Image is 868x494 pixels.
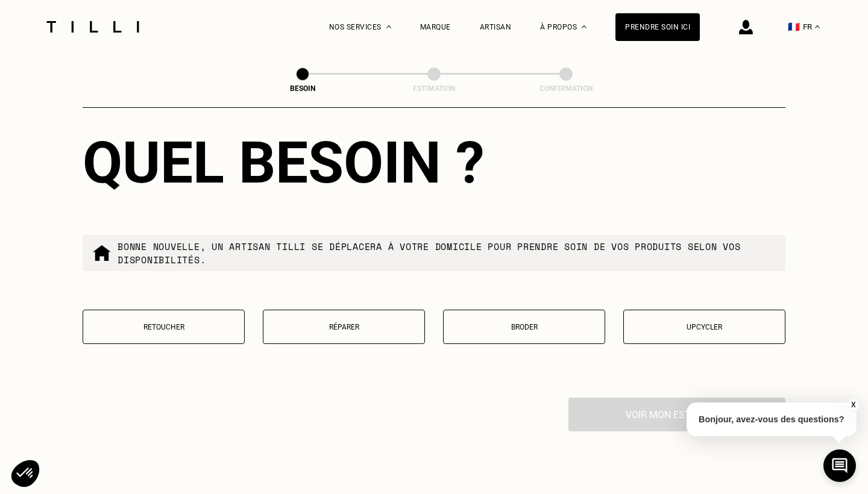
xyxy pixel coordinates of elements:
[687,402,857,436] p: Bonjour, avez-vous des questions?
[374,84,494,93] div: Estimation
[630,323,779,331] p: Upcycler
[42,21,143,33] img: Logo du service de couturière Tilli
[92,243,112,263] img: commande à domicile
[739,20,753,34] img: icône connexion
[242,84,363,93] div: Besoin
[847,398,859,411] button: X
[480,23,512,31] a: Artisan
[269,323,418,331] p: Réparer
[83,129,785,196] div: Quel besoin ?
[450,323,599,331] p: Broder
[506,84,626,93] div: Confirmation
[615,13,700,41] a: Prendre soin ici
[582,25,587,28] img: Menu déroulant à propos
[89,323,238,331] p: Retoucher
[386,25,391,28] img: Menu déroulant
[443,310,605,344] button: Broder
[118,240,776,266] p: Bonne nouvelle, un artisan tilli se déplacera à votre domicile pour prendre soin de vos produits ...
[788,21,800,33] span: 🇫🇷
[815,25,820,28] img: menu déroulant
[83,310,245,344] button: Retoucher
[263,310,425,344] button: Réparer
[623,310,785,344] button: Upcycler
[420,23,451,31] a: Marque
